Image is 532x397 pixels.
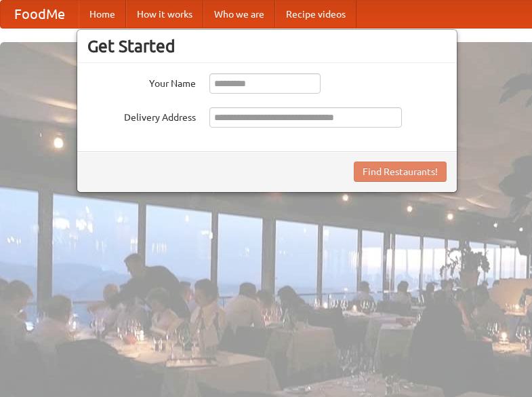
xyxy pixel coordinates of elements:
[275,1,356,28] a: Recipe videos
[87,36,447,56] h3: Get Started
[87,73,196,90] label: Your Name
[87,107,196,124] label: Delivery Address
[354,162,447,182] button: Find Restaurants!
[1,1,79,28] a: FoodMe
[203,1,275,28] a: Who we are
[126,1,203,28] a: How it works
[79,1,126,28] a: Home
